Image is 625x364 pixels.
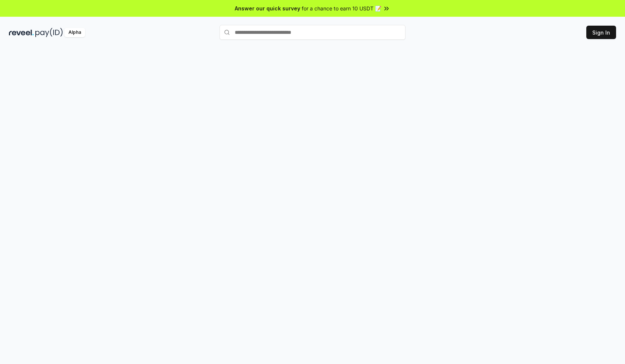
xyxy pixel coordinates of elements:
[586,26,616,39] button: Sign In
[235,4,300,12] span: Answer our quick survey
[35,28,63,37] img: pay_id
[64,28,85,37] div: Alpha
[302,4,381,12] span: for a chance to earn 10 USDT 📝
[9,28,34,37] img: reveel_dark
